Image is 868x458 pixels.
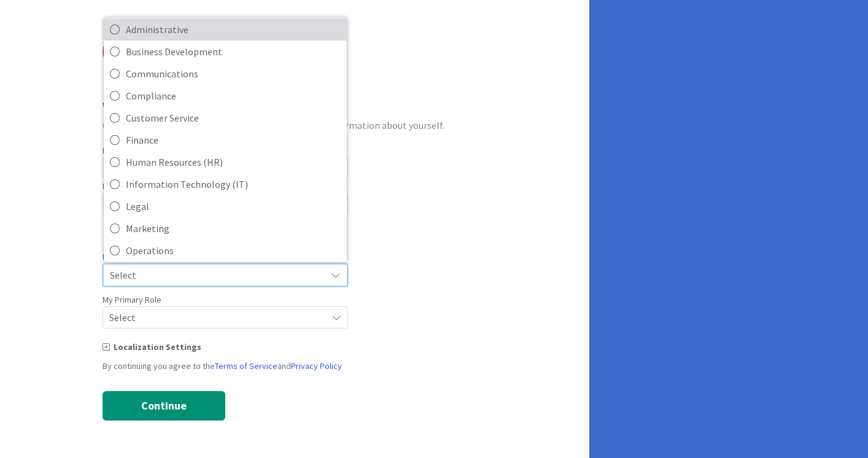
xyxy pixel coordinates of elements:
[104,107,347,129] a: Customer Service
[103,37,218,66] img: Kanban Zone
[126,64,341,83] span: Communications
[104,239,347,262] a: Operations
[126,20,341,39] span: Administrative
[126,197,341,215] span: Legal
[104,129,347,151] a: Finance
[126,219,341,238] span: Marketing
[104,262,347,284] a: Product Development
[103,145,142,156] label: First Name
[109,309,320,326] span: Select
[104,63,347,85] a: Communications
[126,87,341,105] span: Compliance
[104,173,347,195] a: Information Technology (IT)
[126,241,341,260] span: Operations
[103,250,166,263] label: My Area of Focus
[104,151,347,173] a: Human Resources (HR)
[104,217,347,239] a: Marketing
[103,118,487,133] div: Create your account profile by providing a little more information about yourself.
[126,109,341,127] span: Customer Service
[103,293,161,306] label: My Primary Role
[103,341,487,354] div: Localization Settings
[126,131,341,149] span: Finance
[126,175,341,193] span: Information Technology (IT)
[104,41,347,63] a: Business Development
[104,85,347,107] a: Compliance
[104,195,347,217] a: Legal
[103,360,487,373] div: By continuing you agree to the and
[291,360,342,371] a: Privacy Policy
[215,360,277,371] a: Terms of Service
[103,96,487,118] div: Welcome!
[126,42,341,61] span: Business Development
[104,18,347,41] a: Administrative
[103,391,225,421] button: Continue
[110,266,320,284] span: Select
[103,180,139,193] label: Password
[126,153,341,171] span: Human Resources (HR)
